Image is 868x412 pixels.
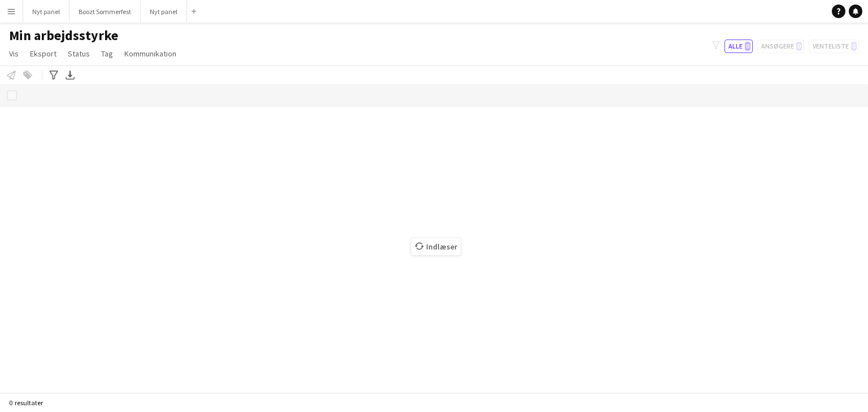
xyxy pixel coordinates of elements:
[120,46,181,61] a: Kommunikation
[724,40,753,53] button: Alle0
[124,49,176,59] span: Kommunikation
[411,238,461,255] span: Indlæser
[5,46,23,61] a: Vis
[63,46,94,61] a: Status
[97,46,118,61] a: Tag
[25,46,61,61] a: Eksport
[9,49,19,59] span: Vis
[70,1,141,23] button: Boozt Sommerfest
[63,68,77,82] app-action-btn: Eksporter XLSX
[141,1,187,23] button: Nyt panel
[745,42,750,51] span: 0
[68,49,90,59] span: Status
[30,49,57,59] span: Eksport
[9,27,118,44] span: Min arbejdsstyrke
[47,68,60,82] app-action-btn: Avancerede filtre
[101,49,113,59] span: Tag
[23,1,70,23] button: Nyt panel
